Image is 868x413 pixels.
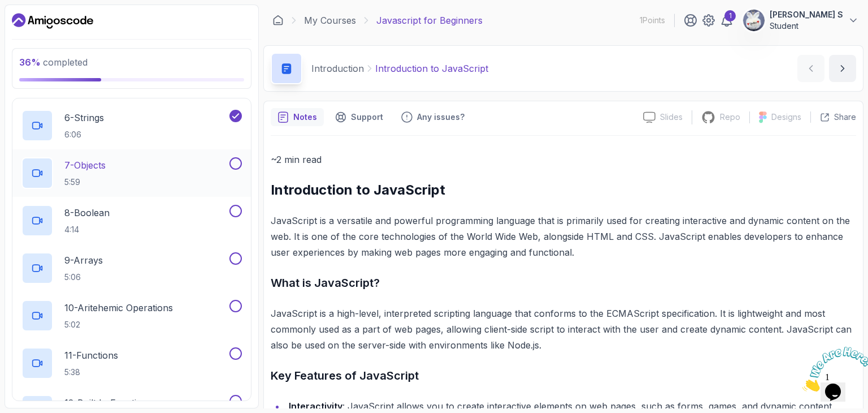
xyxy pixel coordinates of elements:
h2: Introduction to JavaScript [271,181,856,199]
a: 1 [720,14,734,27]
div: 1 [724,10,736,21]
p: Javascript for Beginners [376,14,483,27]
button: 6-Strings6:06 [21,110,242,141]
button: user profile image[PERSON_NAME] SStudent [743,9,859,32]
h3: Key Features of JavaScript [271,367,856,385]
img: user profile image [743,10,765,31]
a: Dashboard [272,15,284,26]
button: Support button [328,108,390,126]
p: Support [351,111,383,123]
span: 1 [5,5,9,14]
span: 36 % [19,57,41,68]
p: Any issues? [417,111,465,123]
h3: What is JavaScript? [271,274,856,292]
p: 1 Points [640,15,665,26]
p: 8 - Boolean [64,206,110,220]
button: 7-Objects5:59 [21,157,242,189]
p: Student [770,20,843,32]
p: 7 - Objects [64,158,106,172]
a: My Courses [304,14,356,27]
button: next content [829,55,856,82]
p: 5:06 [64,272,103,283]
p: Share [834,111,856,123]
button: notes button [271,108,324,126]
button: Feedback button [394,108,471,126]
button: Share [810,111,856,123]
p: Repo [720,111,740,123]
p: JavaScript is a versatile and powerful programming language that is primarily used for creating i... [271,213,856,260]
strong: Interactivity [289,401,342,412]
p: ~2 min read [271,152,856,167]
p: 6:06 [64,129,104,140]
p: 4:14 [64,224,110,235]
button: 9-Arrays5:06 [21,252,242,284]
p: 5:38 [64,367,118,378]
p: Designs [771,111,801,123]
p: Introduction [311,62,364,75]
a: Dashboard [12,12,93,30]
p: Introduction to JavaScript [375,62,488,75]
p: Slides [660,111,683,123]
iframe: chat widget [798,342,868,396]
p: JavaScript is a high-level, interpreted scripting language that conforms to the ECMAScript specif... [271,306,856,353]
img: Chat attention grabber [5,5,75,49]
p: 12 - Built In Functions [64,396,152,410]
p: 11 - Functions [64,349,118,362]
span: completed [19,57,88,68]
p: 9 - Arrays [64,253,103,267]
p: Notes [293,111,317,123]
p: 5:02 [64,319,173,330]
button: previous content [797,55,824,82]
button: 8-Boolean4:14 [21,205,242,236]
p: 6 - Strings [64,111,104,124]
p: [PERSON_NAME] S [770,9,843,20]
p: 10 - Aritehemic Operations [64,301,173,315]
button: 10-Aritehemic Operations5:02 [21,300,242,332]
p: 5:59 [64,177,106,188]
button: 11-Functions5:38 [21,347,242,379]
